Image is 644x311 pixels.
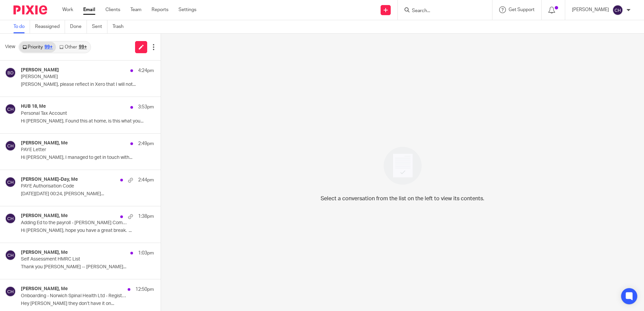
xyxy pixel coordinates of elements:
h4: [PERSON_NAME], Me [21,286,68,292]
p: 1:38pm [138,213,154,220]
p: PAYE Letter [21,147,127,153]
p: 1:03pm [138,250,154,256]
p: 12:50pm [135,286,154,293]
img: svg%3E [5,67,16,78]
p: Select a conversation from the list on the left to view its contents. [321,195,484,203]
img: svg%3E [612,5,623,15]
p: Onboarding - Norwich Spinal Health Ltd - Registered Office Address [21,293,127,299]
h4: [PERSON_NAME], Me [21,140,68,146]
a: Sent [92,20,107,33]
h4: [PERSON_NAME], Me [21,250,68,255]
img: image [379,142,426,189]
p: [DATE][DATE] 00:24, [PERSON_NAME]... [21,191,154,197]
a: Trash [112,20,129,33]
p: 2:49pm [138,140,154,147]
p: [PERSON_NAME], please reflect in Xero that I will not... [21,82,154,88]
a: Settings [179,6,196,13]
h4: HUB 18, Me [21,104,46,109]
p: Hey [PERSON_NAME] they don’t have it on... [21,301,154,307]
p: [PERSON_NAME] [572,6,609,13]
img: svg%3E [5,140,16,151]
p: Self Assessment HMRC List [21,256,127,262]
a: Other99+ [56,42,90,53]
p: [PERSON_NAME] [21,74,127,80]
h4: [PERSON_NAME]-Day, Me [21,177,78,182]
div: 99+ [44,45,53,49]
p: Personal Tax Account [21,111,127,116]
input: Search [411,8,472,14]
a: Team [130,6,141,13]
a: Reassigned [35,20,65,33]
h4: [PERSON_NAME] [21,67,59,73]
span: Get Support [509,7,535,12]
img: svg%3E [5,213,16,224]
img: svg%3E [5,286,16,297]
img: Pixie [13,5,47,14]
a: Work [62,6,73,13]
p: Hi [PERSON_NAME], Found this at home, is this what you... [21,118,154,124]
a: To do [13,20,30,33]
p: 4:24pm [138,67,154,74]
p: Hi [PERSON_NAME], hope you have a great break. ... [21,228,154,234]
p: Adding Ed to the payroll - [PERSON_NAME] Company Ltd [21,220,127,226]
img: svg%3E [5,177,16,187]
img: svg%3E [5,104,16,114]
p: 2:44pm [138,177,154,183]
a: Done [70,20,87,33]
p: Hi [PERSON_NAME], I managed to get in touch with... [21,155,154,161]
a: Priority99+ [19,42,56,53]
p: PAYE Authorisation Code [21,183,127,189]
p: 3:53pm [138,104,154,110]
div: 99+ [79,45,87,49]
img: svg%3E [5,250,16,261]
span: View [5,43,15,50]
a: Email [83,6,95,13]
a: Clients [105,6,120,13]
p: Thank you [PERSON_NAME] -- [PERSON_NAME]... [21,264,154,270]
h4: [PERSON_NAME], Me [21,213,68,219]
a: Reports [152,6,168,13]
